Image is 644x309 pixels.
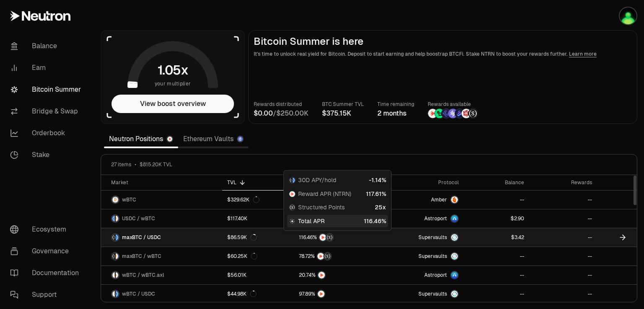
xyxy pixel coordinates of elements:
[326,234,333,241] img: Structured Points
[155,80,191,88] span: your multiplier
[222,285,294,303] a: $44.98K
[116,272,119,278] img: wBTC.axl Logo
[464,247,529,265] a: --
[112,234,115,241] img: maxBTC Logo
[227,291,257,297] div: $44.98K
[375,203,386,211] div: 25x
[3,240,91,262] a: Governance
[112,253,115,260] img: maxBTC Logo
[122,196,136,203] span: wBTC
[377,108,414,118] div: 2 months
[448,109,457,118] img: Solv Points
[222,191,294,209] a: $329.62K
[101,209,222,228] a: USDC LogowBTC LogoUSDC / wBTC
[122,234,161,241] span: maxBTC / USDC
[379,191,464,209] a: AmberAmber
[294,266,379,284] a: NTRN
[451,234,458,241] img: Supervaults
[318,291,325,297] img: NTRN
[379,285,464,303] a: SupervaultsSupervaults
[377,100,414,108] p: Time remaining
[122,253,161,260] span: maxBTC / wBTC
[3,35,91,57] a: Balance
[451,253,458,260] img: Supervaults
[3,144,91,166] a: Stake
[298,203,345,211] span: Structured Points
[418,234,447,241] span: Supervaults
[379,209,464,228] a: Astroport
[101,228,222,247] a: maxBTC LogoUSDC LogomaxBTC / USDC
[227,272,247,278] div: $56.01K
[227,179,289,186] div: TVL
[3,79,91,100] a: Bitcoin Summer
[238,136,243,142] img: Ethereum Logo
[101,266,222,284] a: wBTC LogowBTC.axl LogowBTC / wBTC.axl
[116,291,119,297] img: USDC Logo
[101,247,222,265] a: maxBTC LogowBTC LogomaxBTC / wBTC
[254,108,309,118] div: /
[379,228,464,247] a: SupervaultsSupervaults
[3,219,91,240] a: Ecosystem
[299,252,374,260] button: NTRNStructured Points
[379,266,464,284] a: Astroport
[3,284,91,306] a: Support
[178,131,249,147] a: Ethereum Vaults
[451,196,458,203] img: Amber
[428,109,437,118] img: NTRN
[464,285,529,303] a: --
[299,271,374,279] button: NTRN
[379,247,464,265] a: SupervaultsSupervaults
[424,272,447,278] span: Astroport
[289,191,295,197] img: NTRN
[227,253,257,260] div: $60.25K
[529,228,597,247] a: --
[111,179,217,186] div: Market
[298,190,351,198] span: Reward APR (NTRN)
[529,285,597,303] a: --
[318,272,325,278] img: NTRN
[167,136,172,142] img: Neutron Logo
[464,191,529,209] a: --
[569,51,597,57] a: Learn more
[462,109,471,118] img: Mars Fragments
[112,215,115,222] img: USDC Logo
[3,122,91,144] a: Orderbook
[254,100,309,108] p: Rewards distributed
[294,247,379,265] a: NTRNStructured Points
[299,233,374,242] button: NTRNStructured Points
[319,234,326,241] img: NTRN
[254,50,632,58] p: It's time to unlock real yield for Bitcoin. Deposit to start earning and help boostrap BTCFi. Sta...
[464,266,529,284] a: --
[298,217,325,225] span: Total APR
[451,291,458,297] img: Supervaults
[620,8,636,24] img: Wallet 1
[298,176,336,184] span: 30D APY/hold
[227,215,247,222] div: $117.40K
[529,209,597,228] a: --
[529,191,597,209] a: --
[122,215,155,222] span: USDC / wBTC
[122,272,164,278] span: wBTC / wBTC.axl
[534,179,592,186] div: Rewards
[441,109,451,118] img: EtherFi Points
[112,272,115,278] img: wBTC Logo
[111,161,131,168] span: 27 items
[468,109,478,118] img: Structured Points
[431,196,447,203] span: Amber
[418,253,447,260] span: Supervaults
[294,228,379,247] a: NTRNStructured Points
[254,36,632,47] h2: Bitcoin Summer is here
[222,228,294,247] a: $86.59K
[3,262,91,284] a: Documentation
[116,253,119,260] img: wBTC Logo
[317,253,324,260] img: NTRN
[435,109,444,118] img: Lombard Lux
[227,196,260,203] div: $329.62K
[112,291,115,297] img: wBTC Logo
[112,196,119,203] img: wBTC Logo
[299,290,374,298] button: NTRN
[384,179,459,186] div: Protocol
[428,100,478,108] p: Rewards available
[289,204,295,210] img: Structured Points
[101,191,222,209] a: wBTC LogowBTC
